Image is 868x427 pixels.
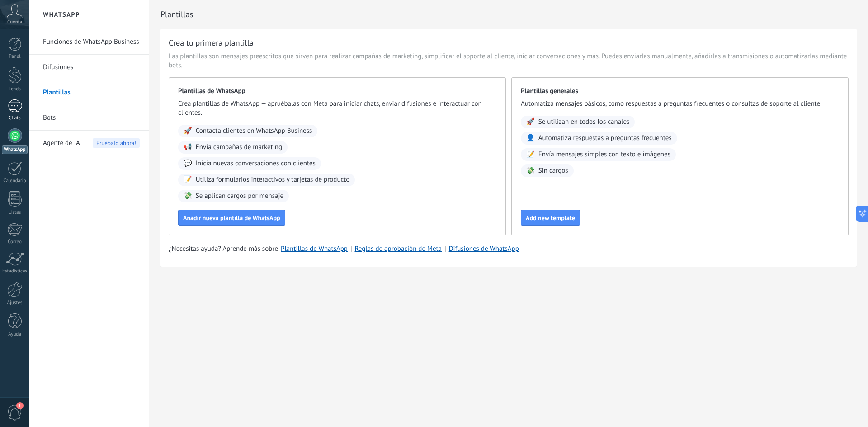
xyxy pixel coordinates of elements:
button: Añadir nueva plantilla de WhatsApp [178,210,285,226]
div: | | [169,244,849,253]
span: Plantillas generales [521,87,839,96]
a: Agente de IAPruébalo ahora! [43,131,140,156]
span: Se utilizan en todos los canales [538,117,630,127]
span: Automatiza respuestas a preguntas frecuentes [538,134,672,143]
span: Agente de IA [43,131,80,156]
span: Envía mensajes simples con texto e imágenes [538,150,670,159]
span: Contacta clientes en WhatsApp Business [196,127,312,136]
a: Plantillas de WhatsApp [281,244,348,253]
a: Plantillas [43,80,140,105]
a: Difusiones [43,55,140,80]
span: 👤 [526,134,535,143]
div: Leads [2,86,28,92]
div: Chats [2,115,28,121]
div: WhatsApp [2,145,28,154]
span: Crea plantillas de WhatsApp — apruébalas con Meta para iniciar chats, enviar difusiones e interac... [178,99,496,117]
span: 🚀 [184,127,192,136]
div: Estadísticas [2,268,28,274]
span: 🚀 [526,117,535,127]
span: Las plantillas son mensajes preescritos que sirven para realizar campañas de marketing, simplific... [169,52,849,70]
button: Add new template [521,210,580,226]
li: Difusiones [29,55,149,80]
div: Calendario [2,178,28,184]
span: Envía campañas de marketing [196,143,282,152]
li: Agente de IA [29,131,149,155]
div: Panel [2,54,28,60]
span: Add new template [526,215,575,221]
span: 📝 [526,150,535,159]
span: Cuenta [7,19,22,25]
span: 💬 [184,159,192,168]
a: Bots [43,105,140,131]
span: Sin cargos [538,166,568,175]
span: ¿Necesitas ayuda? Aprende más sobre [169,244,278,253]
h2: Plantillas [160,5,857,23]
a: Reglas de aprobación de Meta [355,244,442,253]
div: Correo [2,239,28,245]
div: Ayuda [2,332,28,338]
span: Se aplican cargos por mensaje [196,192,283,201]
li: Funciones de WhatsApp Business [29,29,149,55]
li: Bots [29,105,149,131]
span: Automatiza mensajes básicos, como respuestas a preguntas frecuentes o consultas de soporte al cli... [521,99,839,108]
span: Inicia nuevas conversaciones con clientes [196,159,316,168]
div: Listas [2,210,28,216]
span: Plantillas de WhatsApp [178,87,496,96]
span: Pruébalo ahora! [93,138,140,148]
span: 📝 [184,175,192,184]
span: 💸 [184,192,192,201]
h3: Crea tu primera plantilla [169,37,254,48]
span: Utiliza formularios interactivos y tarjetas de producto [196,175,350,184]
div: Ajustes [2,300,28,306]
span: 💸 [526,166,535,175]
a: Difusiones de WhatsApp [449,244,519,253]
li: Plantillas [29,80,149,105]
a: Funciones de WhatsApp Business [43,29,140,55]
span: Añadir nueva plantilla de WhatsApp [183,215,280,221]
span: 📢 [184,143,192,152]
span: 1 [16,402,24,409]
